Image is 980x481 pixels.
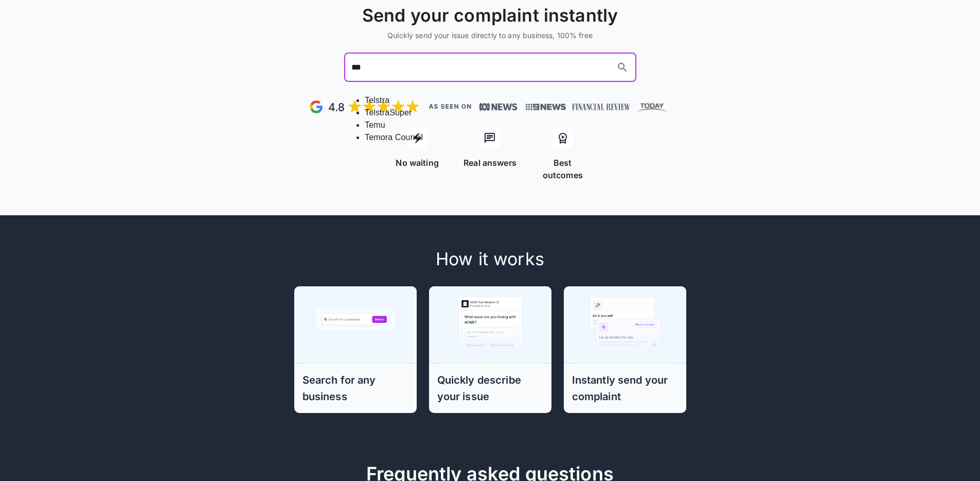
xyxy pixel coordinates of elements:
[574,286,676,363] img: Step 3
[365,119,636,131] li: Temu
[365,94,636,107] li: Telstra
[396,157,439,169] p: No waiting
[227,248,754,270] h4: How it works
[365,131,636,144] li: Temora Council
[572,372,678,405] h6: Instantly send your complaint
[304,286,407,363] img: Step 1
[439,286,542,363] img: Step 2
[309,98,420,115] img: Google Review - 5 stars
[365,107,636,119] li: TelstraSuper
[532,157,593,181] p: Best outcomes
[437,372,543,405] h6: Quickly describe your issue
[302,372,408,405] h6: Search for any business
[464,157,516,169] p: Real answers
